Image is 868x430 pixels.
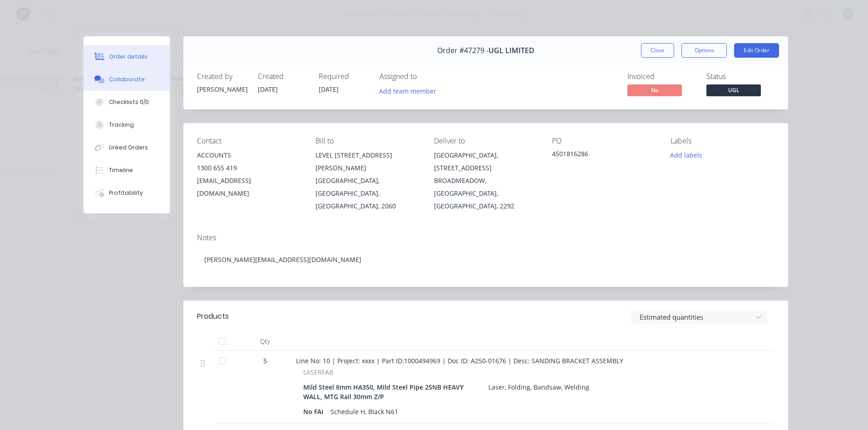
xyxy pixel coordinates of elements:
div: Order details [109,53,148,61]
button: Options [681,43,727,58]
div: Products [197,311,229,322]
button: Edit Order [734,43,779,58]
div: Qty [238,332,292,351]
div: Tracking [109,121,134,129]
div: No FAI [303,405,327,418]
button: Add labels [666,149,707,161]
button: Order details [84,45,170,68]
span: [DATE] [258,85,278,94]
button: Linked Orders [84,136,170,159]
div: [PERSON_NAME] [197,84,247,94]
button: Checklists 0/0 [84,91,170,114]
div: Deliver to [434,137,538,145]
div: Schedule H, Black N61 [327,405,402,418]
button: Add team member [380,84,441,97]
button: Close [641,43,674,58]
div: PO [552,137,656,145]
button: Add team member [375,84,441,97]
div: Created by [197,72,247,81]
button: UGL [706,84,761,98]
button: Tracking [84,114,170,136]
div: Labels [671,137,774,145]
span: 5 [263,356,267,366]
div: BROADMEADOW, [GEOGRAPHIC_DATA], [GEOGRAPHIC_DATA], 2292 [434,174,538,213]
button: Profitability [84,182,170,204]
div: 4501816286 [552,149,656,162]
div: [GEOGRAPHIC_DATA], [STREET_ADDRESS] [434,149,538,174]
span: Order #47279 - [437,46,488,55]
div: Timeline [109,166,133,174]
div: ACCOUNTS1300 655 419[EMAIL_ADDRESS][DOMAIN_NAME] [197,149,301,200]
div: Contact [197,137,301,145]
div: LEVEL [STREET_ADDRESS][PERSON_NAME][GEOGRAPHIC_DATA], [GEOGRAPHIC_DATA], [GEOGRAPHIC_DATA], 2060 [316,149,419,213]
div: Required [319,72,369,81]
div: Created [258,72,308,81]
div: Status [706,72,774,81]
div: [GEOGRAPHIC_DATA], [STREET_ADDRESS]BROADMEADOW, [GEOGRAPHIC_DATA], [GEOGRAPHIC_DATA], 2292 [434,149,538,213]
span: UGL [706,84,761,96]
div: Assigned to [380,72,470,81]
div: Profitability [109,189,143,197]
div: Collaborate [109,75,145,84]
span: Line No: 10 | Project: xxxx | Part ID:1000494969 | Doc ID: A250-01676 | Desc: SANDING BRACKET ASS... [296,356,623,365]
div: Checklists 0/0 [109,98,149,106]
span: UGL LIMITED [488,46,534,55]
div: [EMAIL_ADDRESS][DOMAIN_NAME] [197,174,301,200]
div: Linked Orders [109,143,148,152]
span: LASERFAB [303,367,333,377]
span: No [627,84,682,96]
button: Timeline [84,159,170,182]
span: [DATE] [319,85,339,94]
div: Laser, Folding, Bandsaw, Welding [485,381,593,394]
div: Invoiced [627,72,695,81]
div: Mild Steel 8mm HA350, Mild Steel Pipe 25NB HEAVY WALL, MTG Rail 30mm Z/P [303,381,485,403]
div: Bill to [316,137,419,145]
div: [PERSON_NAME][EMAIL_ADDRESS][DOMAIN_NAME] [197,246,774,273]
div: LEVEL [STREET_ADDRESS][PERSON_NAME] [316,149,419,174]
div: Notes [197,233,774,242]
button: Collaborate [84,68,170,91]
div: ACCOUNTS [197,149,301,162]
div: [GEOGRAPHIC_DATA], [GEOGRAPHIC_DATA], [GEOGRAPHIC_DATA], 2060 [316,174,419,213]
div: 1300 655 419 [197,162,301,174]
